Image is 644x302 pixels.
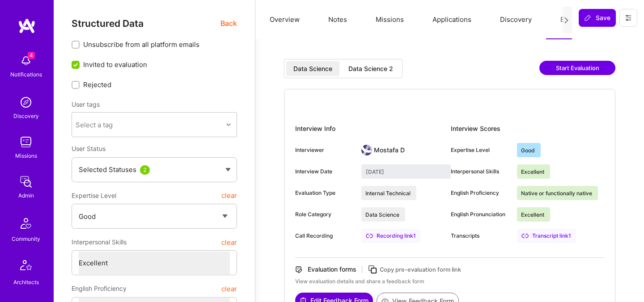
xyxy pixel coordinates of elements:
[451,210,510,218] div: English Pronunciation
[83,60,147,69] span: Invited to evaluation
[221,234,237,250] button: clear
[13,111,39,121] div: Discovery
[72,234,127,250] span: Interpersonal Skills
[539,61,615,75] button: Start Evaluation
[451,122,604,136] div: Interview Scores
[451,189,510,197] div: English Proficiency
[361,229,420,243] a: Recording link1
[563,17,570,24] i: icon Next
[293,64,332,73] div: Data Science
[368,264,378,275] i: icon Copy
[295,146,354,154] div: Interviewer
[72,281,127,297] span: English Proficiency
[295,210,354,218] div: Role Category
[451,146,510,154] div: Expertise Level
[10,70,42,79] div: Notifications
[17,133,35,151] img: teamwork
[140,165,150,175] div: 2
[79,165,136,174] span: Selected Statuses
[295,189,354,197] div: Evaluation Type
[295,168,354,176] div: Interview Date
[226,122,231,127] i: icon Chevron
[221,188,237,204] button: clear
[451,232,510,240] div: Transcripts
[15,213,37,234] img: Community
[517,229,576,243] a: Transcript link1
[72,188,116,204] span: Expertise Level
[17,52,35,70] img: bell
[295,232,354,240] div: Call Recording
[76,120,113,130] div: Select a tag
[374,146,405,155] div: Mostafa D
[15,256,37,277] img: Architects
[451,168,510,176] div: Interpersonal Skills
[348,64,393,73] div: Data Science 2
[295,277,604,285] div: View evaluation details and share a feedback form
[17,173,35,191] img: admin teamwork
[517,229,576,243] div: Transcript link 1
[72,145,106,152] span: User Status
[579,9,616,27] button: Save
[28,52,35,59] span: 4
[12,234,40,243] div: Community
[72,18,144,29] span: Structured Data
[361,229,420,243] div: Recording link 1
[83,40,199,49] span: Unsubscribe from all platform emails
[308,265,356,274] div: Evaluation forms
[72,100,100,109] label: User tags
[18,191,34,200] div: Admin
[295,122,451,136] div: Interview Info
[18,18,36,34] img: logo
[17,93,35,111] img: discovery
[15,151,37,160] div: Missions
[13,277,39,287] div: Architects
[221,281,237,297] button: clear
[361,145,372,155] img: User Avatar
[220,18,237,29] span: Back
[380,265,461,274] div: Copy pre-evaluation form link
[225,168,231,172] img: caret
[584,13,610,22] span: Save
[83,80,111,89] span: Rejected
